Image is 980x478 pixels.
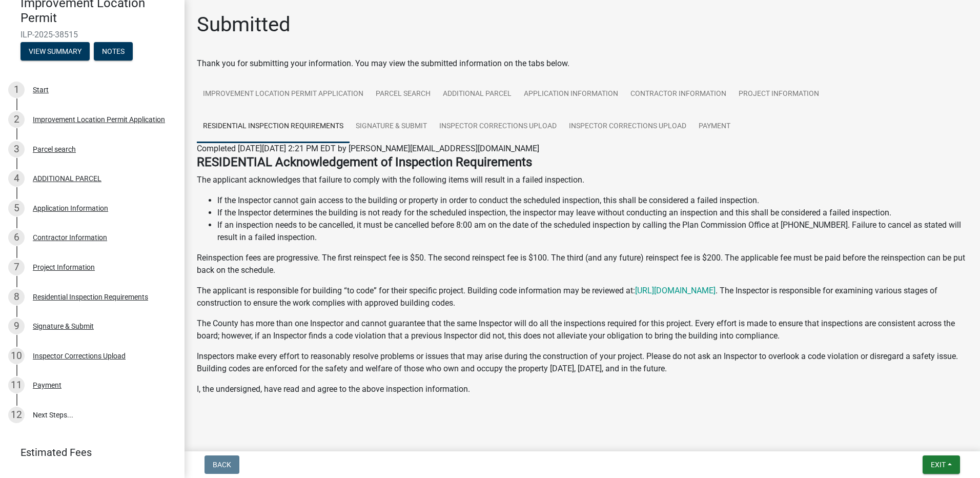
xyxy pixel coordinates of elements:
p: The applicant acknowledges that failure to comply with the following items will result in a faile... [197,174,968,186]
button: View Summary [21,42,90,61]
a: Payment [692,110,737,143]
div: Inspector Corrections Upload [33,352,126,360]
div: Thank you for submitting your information. You may view the submitted information on the tabs below. [197,57,968,70]
div: 3 [8,141,25,157]
div: Project Information [33,264,95,271]
span: ILP-2025-38515 [21,30,164,39]
a: Inspector Corrections Upload [563,110,692,143]
li: If the Inspector determines the building is not ready for the scheduled inspection, the inspector... [217,207,968,219]
li: If an inspection needs to be cancelled, it must be cancelled before 8:00 am on the date of the sc... [217,219,968,244]
div: 2 [8,111,25,128]
a: Residential Inspection Requirements [197,110,350,143]
strong: RESIDENTIAL Acknowledgement of Inspection Requirements [197,155,532,169]
a: Parcel search [370,78,437,111]
a: Project Information [732,78,825,111]
div: Parcel search [33,146,76,153]
wm-modal-confirm: Summary [21,48,90,56]
a: Improvement Location Permit Application [197,78,370,111]
li: If the Inspector cannot gain access to the building or property in order to conduct the scheduled... [217,194,968,207]
a: Inspector Corrections Upload [433,110,563,143]
div: 7 [8,259,25,275]
wm-modal-confirm: Notes [94,48,133,56]
span: Exit [931,461,946,469]
div: Start [33,86,49,93]
div: Contractor Information [33,234,107,241]
div: ADDITIONAL PARCEL [33,175,101,182]
a: ADDITIONAL PARCEL [437,78,518,111]
div: 11 [8,377,25,393]
span: Back [213,461,231,469]
div: 5 [8,200,25,216]
div: Application Information [33,205,108,212]
h1: Submitted [197,12,291,37]
p: I, the undersigned, have read and agree to the above inspection information. [197,383,968,395]
div: Improvement Location Permit Application [33,116,165,123]
p: The applicant is responsible for building “to code” for their specific project. Building code inf... [197,285,968,309]
p: Reinspection fees are progressive. The first reinspect fee is $50. The second reinspect fee is $1... [197,252,968,276]
div: 9 [8,318,25,334]
a: Estimated Fees [8,442,168,463]
div: 12 [8,407,25,423]
div: 4 [8,170,25,187]
div: 6 [8,229,25,246]
button: Back [205,455,239,474]
a: Application Information [518,78,624,111]
div: 1 [8,82,25,98]
div: 10 [8,348,25,364]
span: Completed [DATE][DATE] 2:21 PM EDT by [PERSON_NAME][EMAIL_ADDRESS][DOMAIN_NAME] [197,144,539,153]
div: Payment [33,382,62,389]
button: Exit [923,455,960,474]
a: Contractor Information [624,78,732,111]
p: Inspectors make every effort to reasonably resolve problems or issues that may arise during the c... [197,350,968,375]
a: [URL][DOMAIN_NAME] [635,286,716,295]
div: 8 [8,289,25,305]
a: Signature & Submit [350,110,433,143]
div: Signature & Submit [33,323,94,330]
button: Notes [94,42,133,61]
p: The County has more than one Inspector and cannot guarantee that the same Inspector will do all t... [197,317,968,342]
div: Residential Inspection Requirements [33,293,148,301]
